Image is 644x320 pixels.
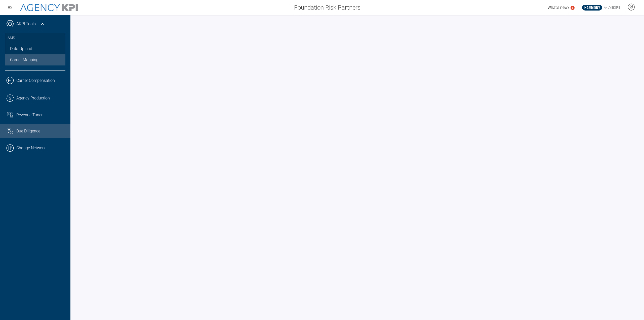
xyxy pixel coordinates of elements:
[16,128,40,134] span: Due Diligence
[294,3,360,12] span: Foundation Risk Partners
[16,112,43,118] span: Revenue Tuner
[5,43,65,54] a: Data Upload
[5,54,65,65] a: Carrier Mapping
[16,95,50,101] span: Agency Production
[572,6,573,9] text: 5
[20,4,78,11] img: AgencyKPI
[571,6,575,10] a: 5
[8,33,63,43] h3: AMS
[16,21,36,27] a: AKPI Tools
[547,5,569,10] span: What's new?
